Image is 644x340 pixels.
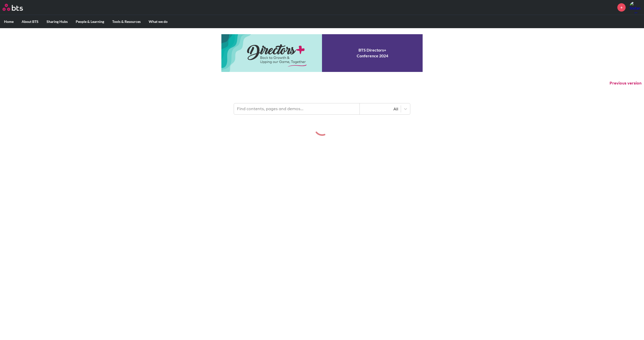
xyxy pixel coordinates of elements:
label: What we do [145,15,172,28]
label: Tools & Resources [108,15,145,28]
label: About BTS [18,15,43,28]
input: Find contents, pages and demos... [234,103,360,114]
img: Stefan Hellberg [629,1,641,13]
a: Profile [629,1,641,13]
label: Sharing Hubs [43,15,72,28]
label: People & Learning [72,15,108,28]
div: All [362,106,398,112]
a: Go home [3,4,32,11]
img: BTS Logo [3,4,23,11]
button: Previous version [610,80,641,86]
a: Conference 2024 [221,34,423,72]
a: + [617,3,626,12]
